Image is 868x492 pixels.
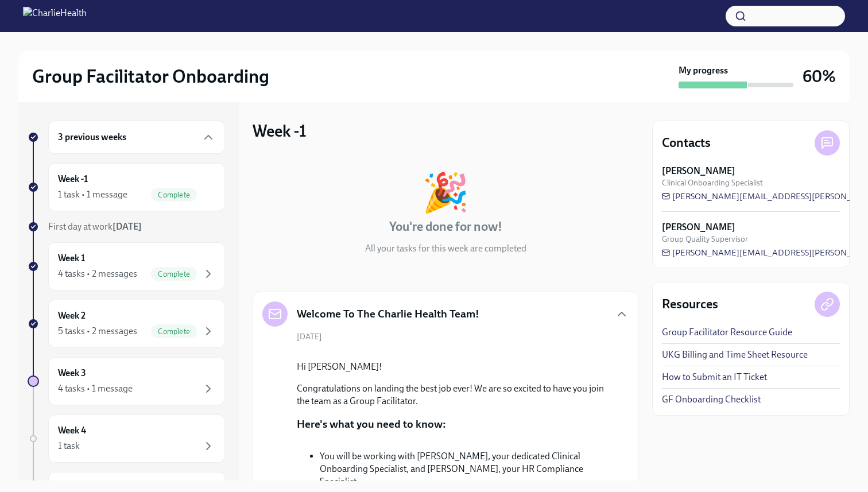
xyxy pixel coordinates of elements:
p: Congratulations on landing the best job ever! We are so excited to have you join the team as a Gr... [297,382,610,408]
a: Week 14 tasks • 2 messagesComplete [28,242,225,290]
h6: Week -1 [58,173,88,185]
h4: Resources [662,296,718,313]
div: 3 previous weeks [48,121,225,154]
h5: Welcome To The Charlie Health Team! [297,307,479,321]
p: Hi [PERSON_NAME]! [297,361,610,373]
h4: Contacts [662,134,711,152]
strong: My progress [679,64,728,77]
a: GF Onboarding Checklist [662,393,761,406]
span: Clinical Onboarding Specialist [662,177,763,188]
span: Complete [151,327,197,336]
div: 1 task [58,440,80,452]
a: First day at work[DATE] [28,220,225,233]
h3: 60% [803,66,836,87]
strong: [PERSON_NAME] [662,165,735,177]
span: Group Quality Supervisor [662,234,748,245]
div: 1 task • 1 message [58,188,127,201]
div: 4 tasks • 2 messages [58,268,137,280]
a: Week 41 task [28,414,225,463]
span: Complete [151,191,197,199]
strong: [DATE] [113,221,142,232]
div: 5 tasks • 2 messages [58,325,137,338]
p: All your tasks for this week are completed [365,242,526,255]
a: Week 34 tasks • 1 message [28,357,225,405]
strong: [PERSON_NAME] [662,221,735,234]
h6: Week 3 [58,367,86,379]
span: [DATE] [297,331,322,342]
h6: 3 previous weeks [58,131,126,144]
h2: Group Facilitator Onboarding [32,65,269,88]
img: CharlieHealth [23,7,87,25]
h6: Week 2 [58,309,86,322]
h6: Week 1 [58,252,85,265]
div: 4 tasks • 1 message [58,382,133,395]
p: Here's what you need to know: [297,417,446,432]
h3: Week -1 [253,121,307,141]
a: Week 25 tasks • 2 messagesComplete [28,300,225,348]
p: You will be working with [PERSON_NAME], your dedicated Clinical Onboarding Specialist, and [PERSO... [320,450,610,488]
a: Group Facilitator Resource Guide [662,326,792,339]
a: UKG Billing and Time Sheet Resource [662,348,808,361]
span: First day at work [48,221,142,232]
div: 🎉 [422,173,469,211]
span: Complete [151,270,197,278]
a: How to Submit an IT Ticket [662,371,767,383]
a: Week -11 task • 1 messageComplete [28,163,225,211]
h6: Week 4 [58,424,86,437]
h4: You're done for now! [389,218,502,235]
